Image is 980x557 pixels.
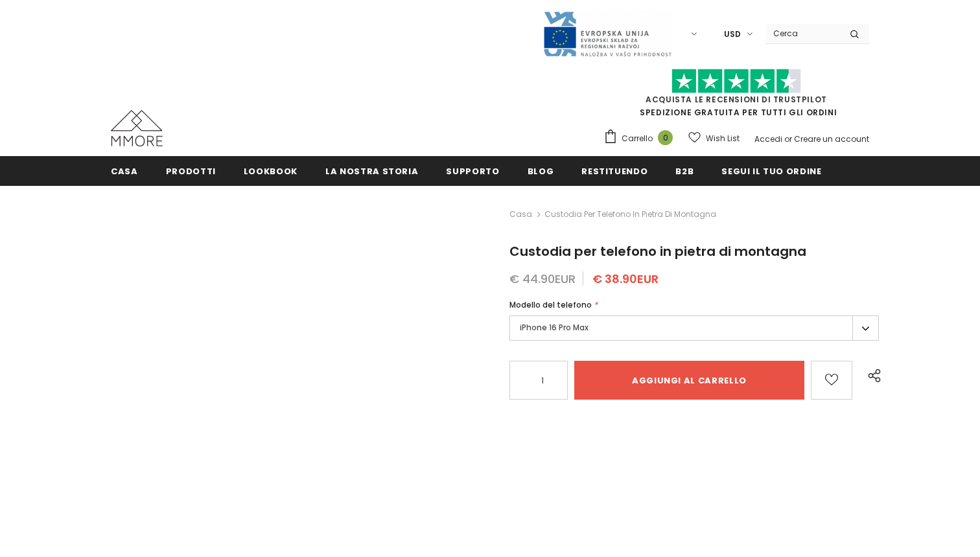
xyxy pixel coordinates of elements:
span: Prodotti [166,165,216,177]
a: B2B [675,156,694,185]
a: Blog [528,156,554,185]
span: Casa [111,165,138,177]
a: Casa [111,156,138,185]
span: SPEDIZIONE GRATUITA PER TUTTI GLI ORDINI [603,74,869,118]
a: La nostra storia [325,156,418,185]
a: Prodotti [166,156,216,185]
span: Custodia per telefono in pietra di montagna [544,207,716,222]
a: Restituendo [581,156,647,185]
span: Carrello [622,132,653,145]
input: Search Site [765,24,840,43]
span: Custodia per telefono in pietra di montagna [509,242,806,260]
span: Modello del telefono [509,299,592,310]
span: or [784,133,792,144]
span: USD [724,28,741,41]
img: Javni Razpis [542,10,672,58]
a: Carrello 0 [603,129,679,148]
span: Segui il tuo ordine [721,165,821,177]
span: Lookbook [244,165,297,177]
a: Casa [509,207,532,222]
input: Aggiungi al carrello [574,361,804,400]
span: Blog [528,165,554,177]
a: Segui il tuo ordine [721,156,821,185]
span: 0 [658,130,673,145]
label: iPhone 16 Pro Max [509,315,879,341]
a: Javni Razpis [542,28,672,39]
span: B2B [675,165,694,177]
a: Wish List [688,127,740,150]
img: Fidati di Pilot Stars [671,69,801,94]
span: supporto [446,165,499,177]
span: Wish List [706,132,740,145]
img: Casi MMORE [111,110,163,146]
span: Restituendo [581,165,647,177]
a: supporto [446,156,499,185]
a: Accedi [754,133,782,144]
span: € 44.90EUR [509,271,576,287]
span: La nostra storia [325,165,418,177]
span: € 38.90EUR [592,271,659,287]
a: Creare un account [794,133,869,144]
a: Lookbook [244,156,297,185]
a: Acquista le recensioni di TrustPilot [646,94,827,105]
